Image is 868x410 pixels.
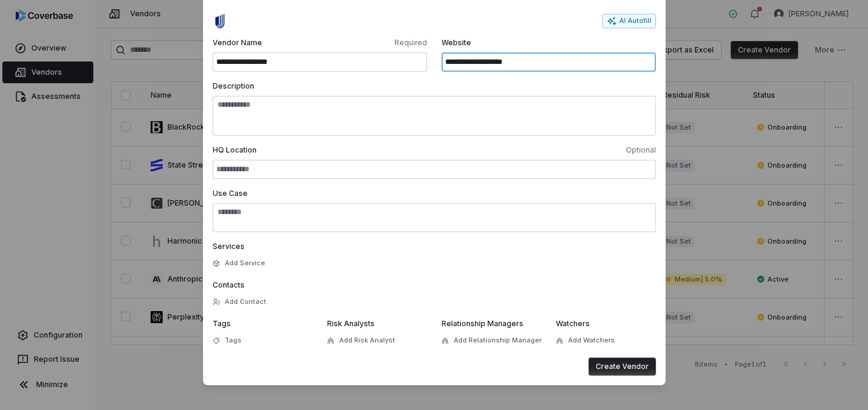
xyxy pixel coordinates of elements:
[552,330,619,352] button: Add Watchers
[213,189,248,198] span: Use Case
[209,291,270,313] button: Add Contact
[209,253,269,274] button: Add Service
[213,145,432,155] span: HQ Location
[437,145,656,155] span: Optional
[213,38,317,48] span: Vendor Name
[225,336,242,345] span: Tags
[213,81,254,90] span: Description
[454,336,542,345] span: Add Relationship Manager
[213,242,245,251] span: Services
[442,319,523,328] span: Relationship Managers
[339,336,395,345] span: Add Risk Analyst
[213,319,231,328] span: Tags
[213,280,245,289] span: Contacts
[556,319,590,328] span: Watchers
[322,38,427,48] span: Required
[589,358,656,376] button: Create Vendor
[602,14,656,28] button: AI Autofill
[442,38,656,48] span: Website
[327,319,375,328] span: Risk Analysts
